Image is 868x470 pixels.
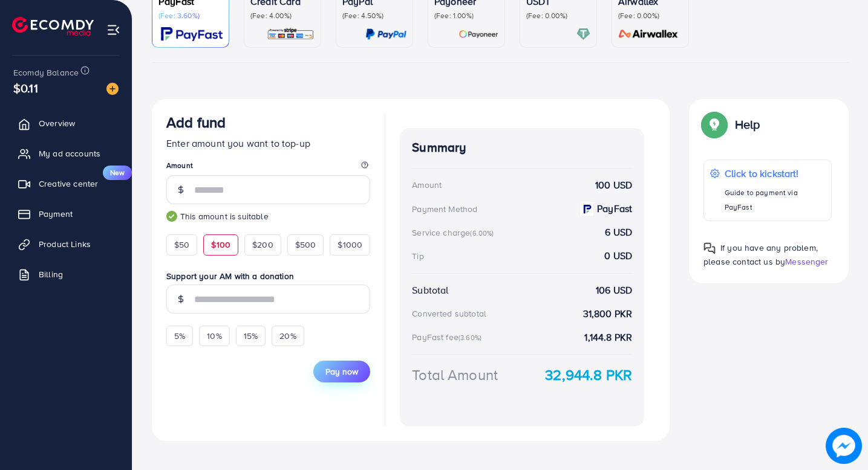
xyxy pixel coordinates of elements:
[39,238,91,250] span: Product Links
[279,330,296,342] span: 20%
[725,166,825,181] p: Click to kickstart!
[703,242,818,268] span: If you have any problem, please contact us by
[250,11,315,21] p: (Fee: 4.00%)
[412,203,477,215] div: Payment Method
[618,11,682,21] p: (Fee: 0.00%)
[605,225,632,239] strong: 6 USD
[703,242,716,254] img: Popup guide
[412,364,498,385] div: Total Amount
[166,211,177,222] img: guide
[365,27,406,41] img: card
[39,147,100,159] span: My ad accounts
[470,228,494,238] small: (6.00%)
[166,160,370,175] legend: Amount
[325,365,358,378] span: Pay now
[13,66,79,79] span: Ecomdy Balance
[252,239,273,251] span: $200
[9,172,123,196] a: Creative centerNew
[295,239,316,251] span: $500
[735,117,760,132] p: Help
[161,27,223,41] img: card
[412,179,442,191] div: Amount
[207,330,221,342] span: 10%
[166,114,226,131] h3: Add fund
[412,140,632,155] h4: Summary
[106,23,120,37] img: menu
[604,249,632,263] strong: 0 USD
[580,202,593,216] img: payment
[412,307,486,320] div: Converted subtotal
[615,27,682,41] img: card
[9,141,123,166] a: My ad accounts
[703,114,725,135] img: Popup guide
[338,239,362,251] span: $1000
[39,117,75,129] span: Overview
[584,330,632,344] strong: 1,144.8 PKR
[313,361,370,382] button: Pay now
[412,227,497,239] div: Service charge
[166,136,370,150] p: Enter amount you want to top-up
[244,330,258,342] span: 15%
[166,270,370,282] label: Support your AM with a donation
[597,202,632,216] strong: PayFast
[545,364,632,385] strong: 32,944.8 PKR
[39,268,63,280] span: Billing
[526,11,590,21] p: (Fee: 0.00%)
[39,178,98,190] span: Creative center
[596,283,632,297] strong: 106 USD
[267,27,315,41] img: card
[458,333,481,343] small: (3.60%)
[158,11,223,21] p: (Fee: 3.60%)
[39,208,73,220] span: Payment
[826,428,862,464] img: image
[434,11,498,21] p: (Fee: 1.00%)
[9,202,123,226] a: Payment
[725,185,825,214] p: Guide to payment via PayFast
[166,210,370,222] small: This amount is suitable
[412,283,448,297] div: Subtotal
[576,27,590,41] img: card
[106,83,119,95] img: image
[595,178,632,192] strong: 100 USD
[174,330,185,342] span: 5%
[9,232,123,256] a: Product Links
[12,17,94,36] img: logo
[103,166,132,180] span: New
[412,331,485,343] div: PayFast fee
[9,111,123,135] a: Overview
[13,79,38,97] span: $0.11
[583,307,633,321] strong: 31,800 PKR
[9,262,123,286] a: Billing
[785,256,828,268] span: Messenger
[211,239,230,251] span: $100
[174,239,189,251] span: $50
[412,250,423,262] div: Tip
[458,27,498,41] img: card
[342,11,406,21] p: (Fee: 4.50%)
